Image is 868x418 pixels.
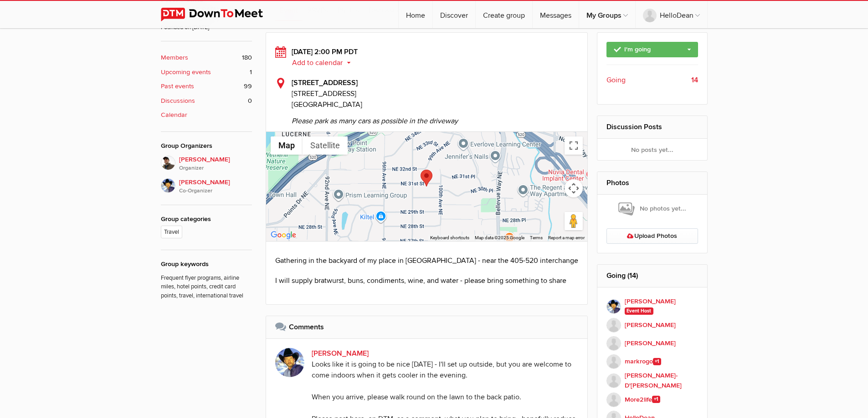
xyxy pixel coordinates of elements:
img: Jon Nickel-D'Andrea [606,373,621,388]
img: Google [268,229,298,241]
span: 1 [250,67,252,77]
a: Discussions 0 [161,96,252,106]
p: I will supply bratwurst, buns, condiments, wine, and water - please bring something to share [275,275,579,286]
b: Calendar [161,110,187,120]
h2: Comments [275,316,579,338]
button: Keyboard shortcuts [430,235,469,241]
b: [PERSON_NAME]-D'[PERSON_NAME] [625,371,698,390]
b: [PERSON_NAME] [625,320,676,330]
b: markrogo [625,357,661,367]
span: No photos yet... [618,201,686,217]
p: Frequent flyer programs, airline miles, hotel points, credit card points, travel, international t... [161,269,252,300]
span: 180 [242,53,252,63]
button: Add to calendar [292,59,358,67]
span: +1 [653,358,661,365]
b: Discussions [161,96,195,106]
img: Dan Bielik [606,336,621,351]
span: [GEOGRAPHIC_DATA] [292,100,362,109]
img: Dawn P [606,318,621,332]
span: 0 [248,96,252,106]
span: Please park as many cars as possible in the driveway [292,110,579,126]
a: Create group [476,1,532,28]
b: [PERSON_NAME] [625,338,676,348]
div: [DATE] 2:00 PM PDT [275,46,579,68]
a: Discover [433,1,475,28]
a: [PERSON_NAME] Event Host [606,297,698,316]
i: Organizer [179,164,252,172]
a: Home [399,1,432,28]
div: Group keywords [161,259,252,269]
a: [PERSON_NAME] [606,316,698,334]
span: Event Host [625,307,653,315]
div: Group categories [161,214,252,224]
b: More2life [625,395,660,405]
img: Stefan Krasowski [161,156,175,170]
a: Calendar [161,110,252,120]
p: Gathering in the backyard of my place in [GEOGRAPHIC_DATA] - near the 405-520 interchange [275,255,579,266]
img: markrogo [606,354,621,369]
div: No posts yet... [597,139,707,161]
a: Terms (opens in new tab) [530,235,543,240]
span: 99 [244,81,252,91]
h2: Going (14) [606,265,698,287]
a: Members 180 [161,53,252,63]
button: Show satellite imagery [303,136,348,155]
img: Dave Nuttall [161,178,175,193]
a: My Groups [579,1,635,28]
b: 14 [691,75,698,86]
img: Dave Nuttall [606,299,621,314]
a: Messages [533,1,579,28]
span: [PERSON_NAME] [179,155,252,173]
b: Upcoming events [161,67,211,77]
span: +1 [652,396,660,403]
a: [PERSON_NAME]-D'[PERSON_NAME] [606,371,698,390]
b: Members [161,53,188,63]
a: More2life+1 [606,391,698,409]
img: More2life [606,393,621,407]
a: Report a map error [548,235,585,240]
a: [PERSON_NAME]Co-Organizer [161,173,252,196]
span: Going [606,75,626,86]
div: Group Organizers [161,141,252,151]
a: [PERSON_NAME] [606,334,698,353]
button: Show street map [271,136,303,155]
a: Upload Photos [606,228,698,244]
b: [PERSON_NAME] [625,297,676,307]
span: Map data ©2025 Google [475,235,524,240]
a: Upcoming events 1 [161,67,252,77]
span: [STREET_ADDRESS] [292,88,579,99]
a: Past events 99 [161,81,252,91]
a: HelloDean [636,1,707,28]
i: Co-Organizer [179,187,252,195]
img: Dave Nuttall [275,348,304,377]
button: Drag Pegman onto the map to open Street View [565,212,583,230]
a: Discussion Posts [606,122,662,131]
b: Past events [161,81,194,91]
a: Photos [606,178,629,187]
button: Map camera controls [565,179,583,197]
a: markrogo+1 [606,353,698,371]
a: Open this area in Google Maps (opens a new window) [268,229,298,241]
b: [STREET_ADDRESS] [292,78,358,87]
span: [PERSON_NAME] [179,177,252,196]
button: Toggle fullscreen view [565,136,583,155]
a: [PERSON_NAME] [312,349,369,358]
a: [PERSON_NAME]Organizer [161,156,252,173]
img: DownToMeet [161,8,277,21]
a: I'm going [606,42,698,57]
